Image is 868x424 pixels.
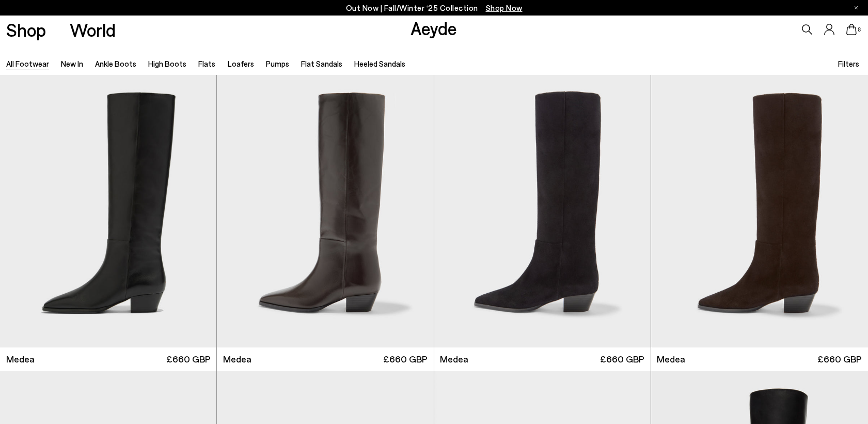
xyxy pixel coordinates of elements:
[434,347,651,371] a: Medea £660 GBP
[166,353,211,366] span: £660 GBP
[817,353,862,366] span: £660 GBP
[434,75,651,347] img: Medea Suede Knee-High Boots
[651,75,868,347] img: Medea Suede Knee-High Boots
[346,2,523,14] p: Out Now | Fall/Winter ‘25 Collection
[198,59,215,68] a: Flats
[266,59,289,68] a: Pumps
[6,21,46,39] a: Shop
[217,75,433,347] img: Medea Knee-High Boots
[301,59,342,68] a: Flat Sandals
[70,21,116,39] a: World
[486,3,523,12] span: Navigate to /collections/new-in
[6,353,35,366] span: Medea
[383,353,428,366] span: £660 GBP
[61,59,83,68] a: New In
[657,353,685,366] span: Medea
[354,59,405,68] a: Heeled Sandals
[6,59,49,68] a: All Footwear
[411,17,457,39] a: Aeyde
[651,347,868,371] a: Medea £660 GBP
[228,59,254,68] a: Loafers
[857,27,862,33] span: 8
[223,353,251,366] span: Medea
[440,353,468,366] span: Medea
[600,353,644,366] span: £660 GBP
[217,347,433,371] a: Medea £660 GBP
[95,59,136,68] a: Ankle Boots
[148,59,186,68] a: High Boots
[838,59,859,68] span: Filters
[846,24,857,35] a: 8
